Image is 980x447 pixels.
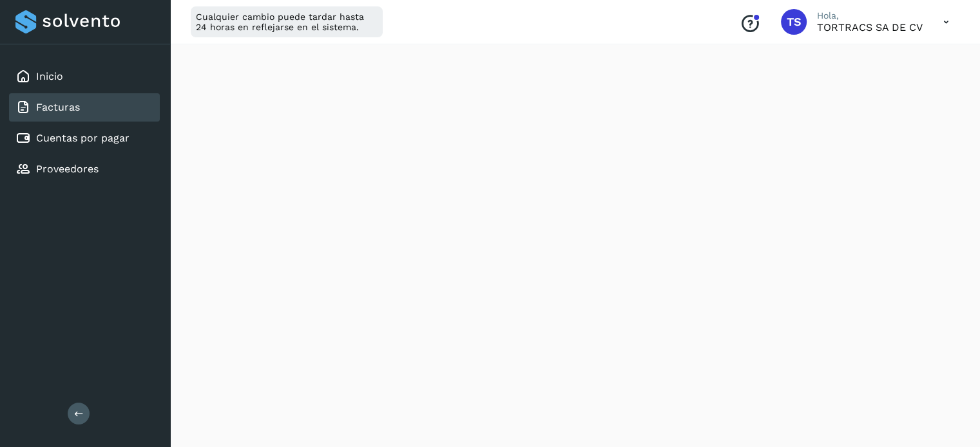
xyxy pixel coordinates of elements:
[9,155,160,183] div: Proveedores
[36,70,63,82] a: Inicio
[817,10,923,21] p: Hola,
[9,124,160,152] div: Cuentas por pagar
[9,93,160,122] div: Facturas
[191,6,383,37] div: Cualquier cambio puede tardar hasta 24 horas en reflejarse en el sistema.
[36,101,80,113] a: Facturas
[36,163,99,175] a: Proveedores
[36,132,130,144] a: Cuentas por pagar
[9,62,160,91] div: Inicio
[817,21,923,33] p: TORTRACS SA DE CV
